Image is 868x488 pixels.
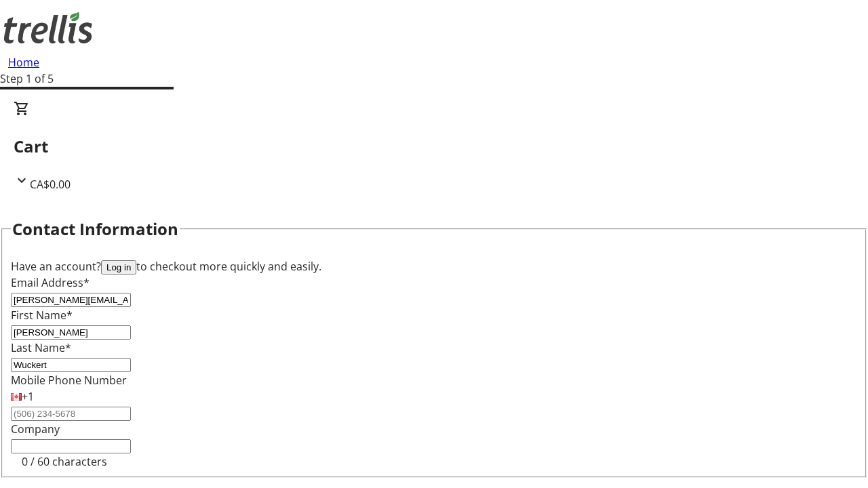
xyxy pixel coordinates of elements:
[11,308,73,323] label: First Name*
[11,373,127,388] label: Mobile Phone Number
[14,100,854,192] div: CartCA$0.00
[11,340,71,355] label: Last Name*
[11,275,90,290] label: Email Address*
[101,260,136,274] button: Log in
[30,177,71,192] span: CA$0.00
[11,258,857,274] div: Have an account? to checkout more quickly and easily.
[12,217,178,241] h2: Contact Information
[11,407,131,421] input: (506) 234-5678
[11,422,60,436] label: Company
[22,454,107,469] tr-character-limit: 0 / 60 characters
[14,134,854,159] h2: Cart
